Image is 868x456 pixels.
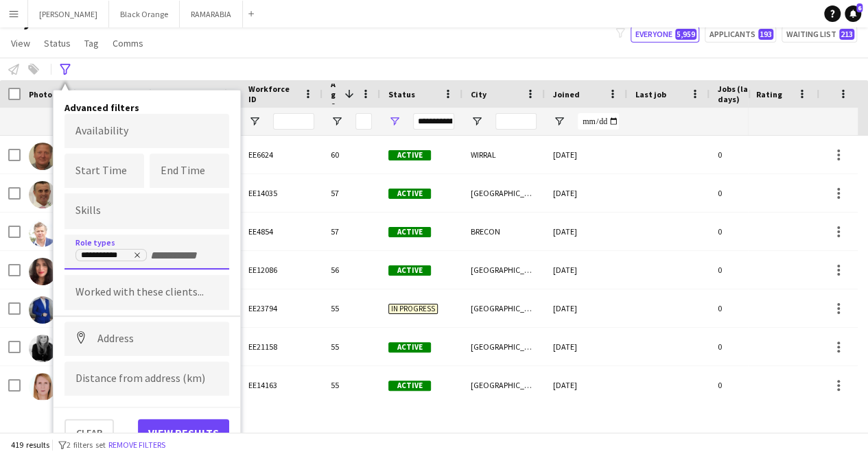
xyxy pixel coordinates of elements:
[709,136,799,173] div: 0
[545,174,627,212] div: [DATE]
[388,265,431,276] span: Active
[462,174,545,212] div: [GEOGRAPHIC_DATA]
[462,328,545,365] div: [GEOGRAPHIC_DATA]
[29,296,56,324] img: khaled farouk
[718,84,774,104] span: Jobs (last 90 days)
[322,328,380,365] div: 55
[331,79,339,110] span: Age
[322,366,380,404] div: 55
[29,219,56,247] img: Jonathan Davies
[782,26,857,43] button: Waiting list213
[113,37,143,49] span: Comms
[322,136,380,173] div: 60
[57,61,73,77] app-action-btn: Advanced filters
[545,289,627,327] div: [DATE]
[11,37,30,49] span: View
[81,251,141,262] div: Show Caller
[44,37,71,49] span: Status
[248,115,261,128] button: Open Filter Menu
[709,328,799,365] div: 0
[28,1,109,27] button: [PERSON_NAME]
[150,250,209,262] input: + Role type
[64,101,229,114] h4: Advanced filters
[240,174,322,212] div: EE14035
[322,289,380,327] div: 55
[240,213,322,250] div: EE4854
[856,3,863,12] span: 6
[84,37,99,49] span: Tag
[388,150,431,160] span: Active
[553,89,580,99] span: Joined
[29,373,56,400] img: Tracey Inglis
[322,174,380,212] div: 57
[240,366,322,404] div: EE14163
[322,213,380,250] div: 57
[240,251,322,289] div: EE12086
[635,89,666,99] span: Last job
[5,34,36,52] a: View
[839,29,854,40] span: 213
[138,419,229,446] button: View results
[709,289,799,327] div: 0
[462,251,545,289] div: [GEOGRAPHIC_DATA]
[79,34,104,52] a: Tag
[240,136,322,173] div: EE6624
[29,258,56,285] img: Mimosa Mason
[758,29,773,40] span: 193
[388,342,431,352] span: Active
[705,26,776,43] button: Applicants193
[388,381,431,391] span: Active
[273,113,314,130] input: Workforce ID Filter Input
[709,174,799,212] div: 0
[631,26,699,43] button: Everyone5,959
[675,29,696,40] span: 5,959
[109,1,180,27] button: Black Orange
[355,113,372,130] input: Age Filter Input
[471,89,486,99] span: City
[388,189,431,199] span: Active
[471,115,483,128] button: Open Filter Menu
[240,289,322,327] div: EE23794
[29,335,56,362] img: Simone Condon
[545,213,627,250] div: [DATE]
[388,304,438,314] span: In progress
[545,251,627,289] div: [DATE]
[756,89,782,99] span: Rating
[495,113,537,130] input: City Filter Input
[240,328,322,365] div: EE21158
[248,84,298,104] span: Workforce ID
[173,89,213,99] span: Last Name
[845,5,861,22] a: 6
[75,205,218,217] input: Type to search skills...
[578,113,619,130] input: Joined Filter Input
[462,289,545,327] div: [GEOGRAPHIC_DATA]
[75,287,218,299] input: Type to search clients...
[709,366,799,404] div: 0
[29,143,56,170] img: Clive Jellicoe
[29,181,56,208] img: Anthony Perlman
[545,136,627,173] div: [DATE]
[97,89,139,99] span: First Name
[388,89,415,99] span: Status
[29,89,52,99] span: Photo
[64,419,114,446] button: Clear
[331,115,343,128] button: Open Filter Menu
[180,1,243,27] button: RAMARABIA
[462,366,545,404] div: [GEOGRAPHIC_DATA]
[388,115,401,128] button: Open Filter Menu
[322,251,380,289] div: 56
[130,251,141,262] delete-icon: Remove tag
[462,136,545,173] div: WIRRAL
[462,213,545,250] div: BRECON
[709,213,799,250] div: 0
[709,251,799,289] div: 0
[38,34,76,52] a: Status
[388,227,431,237] span: Active
[107,34,149,52] a: Comms
[545,366,627,404] div: [DATE]
[553,115,565,128] button: Open Filter Menu
[545,328,627,365] div: [DATE]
